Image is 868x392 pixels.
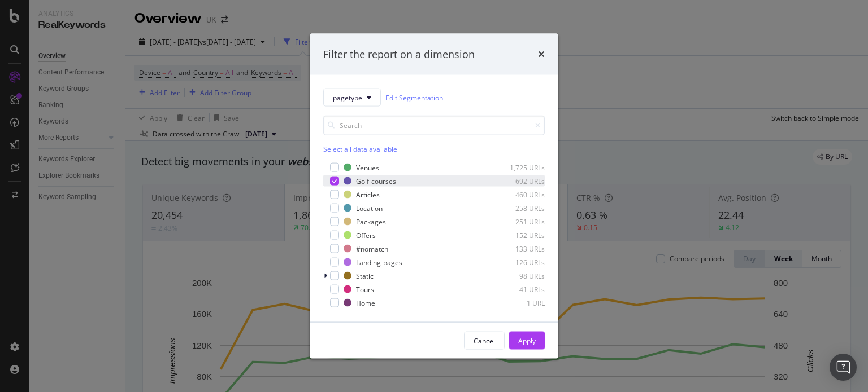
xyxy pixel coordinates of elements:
div: 460 URLs [489,190,545,199]
div: Cancel [474,336,495,345]
div: 251 URLs [489,217,545,226]
div: Offers [356,230,376,240]
div: times [538,47,545,61]
div: Static [356,271,374,280]
div: Location [356,203,383,213]
button: Cancel [464,332,505,350]
div: 98 URLs [489,271,545,280]
div: 258 URLs [489,203,545,213]
div: Open Intercom Messenger [830,354,857,381]
button: pagetype [323,89,381,107]
a: Edit Segmentation [385,91,443,103]
div: Packages [356,217,386,226]
div: Filter the report on a dimension [323,47,475,61]
div: Landing-pages [356,257,402,267]
div: 692 URLs [489,176,545,186]
div: Apply [518,336,536,345]
div: Venues [356,162,379,172]
div: Articles [356,190,380,199]
div: 152 URLs [489,230,545,240]
div: 1,725 URLs [489,162,545,172]
input: Search [323,116,545,135]
div: Golf-courses [356,176,396,186]
div: Home [356,298,375,307]
div: 1 URL [489,298,545,307]
div: Tours [356,284,374,294]
div: 41 URLs [489,284,545,294]
div: Select all data available [323,144,545,154]
span: pagetype [333,93,362,102]
button: Apply [509,332,545,350]
div: modal [310,33,558,359]
div: 133 URLs [489,244,545,253]
div: #nomatch [356,244,388,253]
div: 126 URLs [489,257,545,267]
